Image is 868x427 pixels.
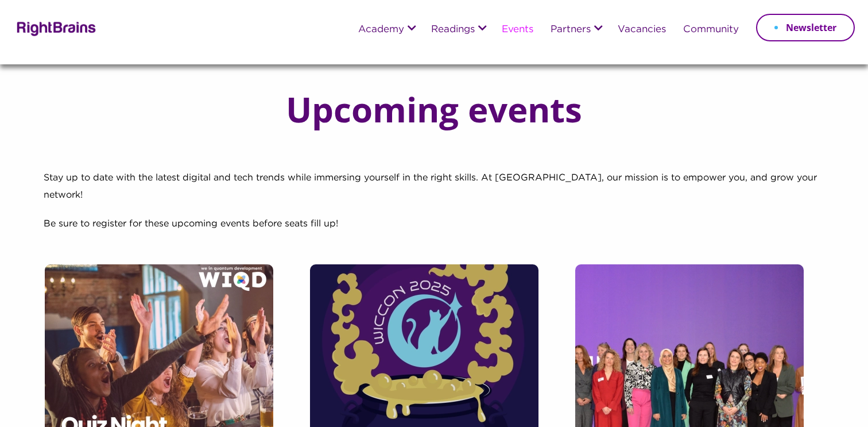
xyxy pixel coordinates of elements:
[502,25,533,35] a: Events
[551,25,591,35] a: Partners
[431,25,475,35] a: Readings
[756,14,855,41] a: Newsletter
[44,220,338,228] span: Be sure to register for these upcoming events before seats fill up!
[263,90,605,128] h1: Upcoming events
[358,25,404,35] a: Academy
[13,20,96,36] img: Rightbrains
[618,25,666,35] a: Vacancies
[683,25,739,35] a: Community
[44,174,817,199] span: Stay up to date with the latest digital and tech trends while immersing yourself in the right ski...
